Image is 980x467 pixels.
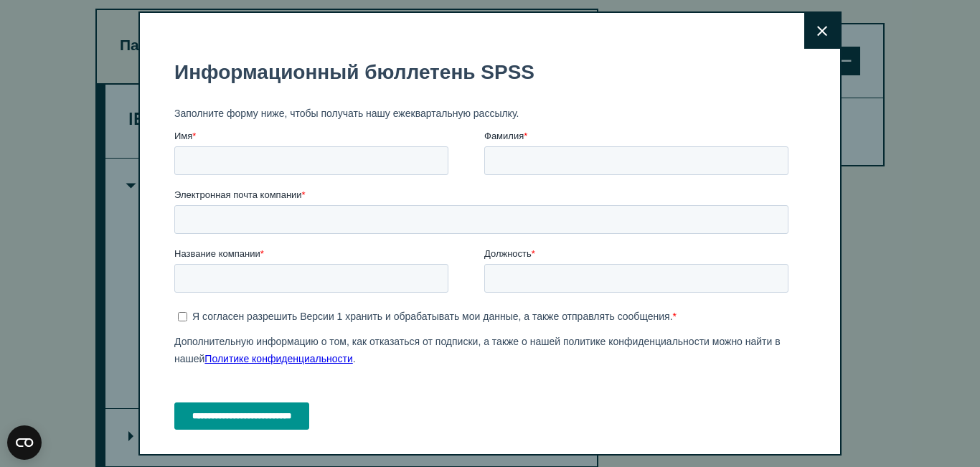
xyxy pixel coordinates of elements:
[174,47,794,442] iframe: Форма 0
[310,201,357,212] font: Должность
[310,83,349,94] font: Фамилия
[4,265,13,274] input: Я согласен разрешить Версии 1 хранить и обрабатывать мои данные, а также отправлять сообщения.*
[18,263,499,275] font: Я согласен разрешить Версии 1 хранить и обрабатывать мои данные, а также отправлять сообщения.
[179,306,182,317] font: .
[7,425,42,460] button: Open CMP widget
[30,306,178,317] a: Политике конфиденциальности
